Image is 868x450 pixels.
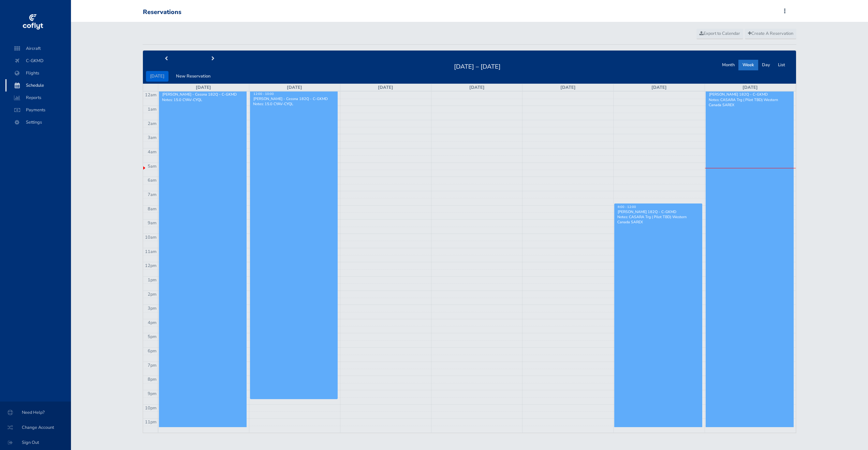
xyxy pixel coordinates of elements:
[12,104,64,116] span: Payments
[8,421,63,434] span: Change Account
[148,291,157,297] span: 2pm
[148,320,157,326] span: 4pm
[145,263,157,269] span: 12pm
[148,149,157,155] span: 4am
[148,334,157,340] span: 5pm
[718,60,739,70] button: Month
[700,30,740,37] span: Export to Calendar
[12,67,64,79] span: Flights
[143,9,181,16] div: Reservations
[696,29,743,39] a: Export to Calendar
[617,209,699,214] div: [PERSON_NAME] 182Q - C-GKMD
[745,29,796,39] a: Create A Reservation
[709,97,791,108] p: Notes: CASARA Trg ( Pilot TBD) Western Canada SAREX
[758,60,774,70] button: Day
[709,92,791,97] div: [PERSON_NAME] 182Q - C-GKMD
[148,376,157,382] span: 8pm
[148,135,157,141] span: 3am
[253,101,335,107] p: Notes: 15.0 CYAV-CYQL
[145,419,157,425] span: 11pm
[148,362,157,368] span: 7pm
[143,54,190,64] button: prev
[8,436,63,449] span: Sign Out
[145,249,157,255] span: 11am
[651,84,667,90] a: [DATE]
[145,234,157,240] span: 10am
[738,60,758,70] button: Week
[742,84,758,90] a: [DATE]
[148,305,157,311] span: 3pm
[617,214,699,225] p: Notes: CASARA Trg ( Pilot TBD) Western Canada SAREX
[148,121,157,127] span: 2am
[253,92,274,96] span: 12:00 - 10:00
[378,84,393,90] a: [DATE]
[148,206,157,212] span: 8am
[469,84,485,90] a: [DATE]
[148,192,157,198] span: 7am
[774,60,789,70] button: List
[618,205,636,209] span: 8:00 - 12:00
[148,220,157,226] span: 9am
[12,116,64,128] span: Settings
[148,177,157,183] span: 6am
[148,277,157,283] span: 1pm
[12,79,64,92] span: Schedule
[196,84,211,90] a: [DATE]
[8,406,63,419] span: Need Help?
[21,12,44,32] img: coflyt logo
[190,54,237,64] button: next
[148,348,157,354] span: 6pm
[560,84,576,90] a: [DATE]
[253,96,335,101] div: [PERSON_NAME] - Cessna 182Q - C-GKMD
[145,92,157,98] span: 12am
[287,84,302,90] a: [DATE]
[148,391,157,397] span: 9pm
[148,106,157,112] span: 1am
[162,92,244,97] div: [PERSON_NAME] - Cessna 182Q - C-GKMD
[748,30,793,37] span: Create A Reservation
[450,61,505,71] h2: [DATE] – [DATE]
[162,97,244,102] p: Notes: 15.0 CYAV-CYQL
[172,71,215,82] button: New Reservation
[148,163,157,169] span: 5am
[12,92,64,104] span: Reports
[146,71,168,82] button: [DATE]
[12,55,64,67] span: C-GKMD
[145,405,157,411] span: 10pm
[12,42,64,55] span: Aircraft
